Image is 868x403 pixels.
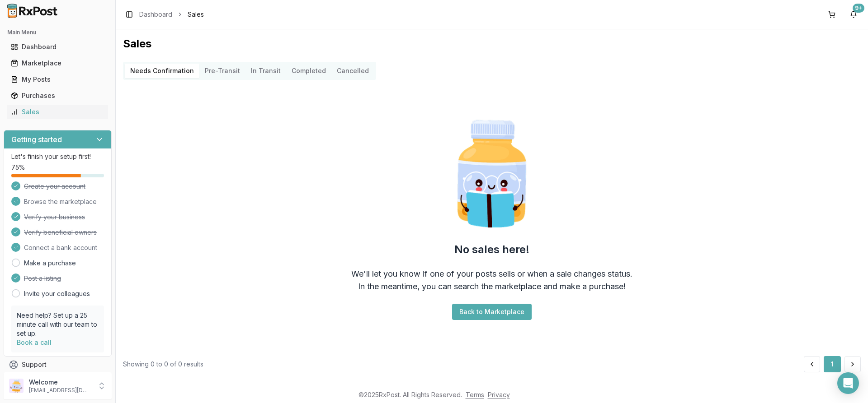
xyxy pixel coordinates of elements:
[488,391,510,398] a: Privacy
[125,64,199,78] button: Needs Confirmation
[4,72,112,87] button: My Posts
[24,243,97,252] span: Connect a bank account
[351,268,632,280] div: We'll let you know if one of your posts sells or when a sale changes status.
[123,37,861,51] h1: Sales
[466,391,484,398] a: Terms
[7,55,108,71] a: Marketplace
[7,39,108,55] a: Dashboard
[17,311,99,338] p: Need help? Set up a 25 minute call with our team to set up.
[824,356,841,372] button: 1
[11,152,104,161] p: Let's finish your setup first!
[7,104,108,120] a: Sales
[4,40,112,54] button: Dashboard
[452,304,532,320] button: Back to Marketplace
[11,163,25,172] span: 75 %
[24,274,61,283] span: Post a listing
[454,242,529,257] h2: No sales here!
[4,105,112,119] button: Sales
[199,64,245,78] button: Pre-Transit
[4,4,61,18] img: RxPost Logo
[853,4,864,13] div: 9+
[24,289,90,298] a: Invite your colleagues
[9,379,24,393] img: User avatar
[846,7,861,22] button: 9+
[4,88,112,103] button: Purchases
[11,42,104,51] div: Dashboard
[11,75,104,84] div: My Posts
[123,360,203,369] div: Showing 0 to 0 of 0 results
[7,29,108,36] h2: Main Menu
[17,338,52,346] a: Book a call
[139,10,204,19] nav: breadcrumb
[24,182,85,191] span: Create your account
[7,71,108,88] a: My Posts
[139,10,172,19] a: Dashboard
[11,59,104,68] div: Marketplace
[7,88,108,104] a: Purchases
[29,378,92,387] p: Welcome
[29,387,92,394] p: [EMAIL_ADDRESS][DOMAIN_NAME]
[837,372,859,394] div: Open Intercom Messenger
[188,10,204,19] span: Sales
[245,64,286,78] button: In Transit
[11,107,104,116] div: Sales
[286,64,331,78] button: Completed
[331,64,374,78] button: Cancelled
[358,280,626,293] div: In the meantime, you can search the marketplace and make a purchase!
[434,116,550,232] img: Smart Pill Bottle
[24,213,85,222] span: Verify your business
[11,134,62,145] h3: Getting started
[24,259,76,268] a: Make a purchase
[24,228,97,237] span: Verify beneficial owners
[11,91,104,100] div: Purchases
[4,357,112,373] button: Support
[24,197,97,206] span: Browse the marketplace
[4,56,112,70] button: Marketplace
